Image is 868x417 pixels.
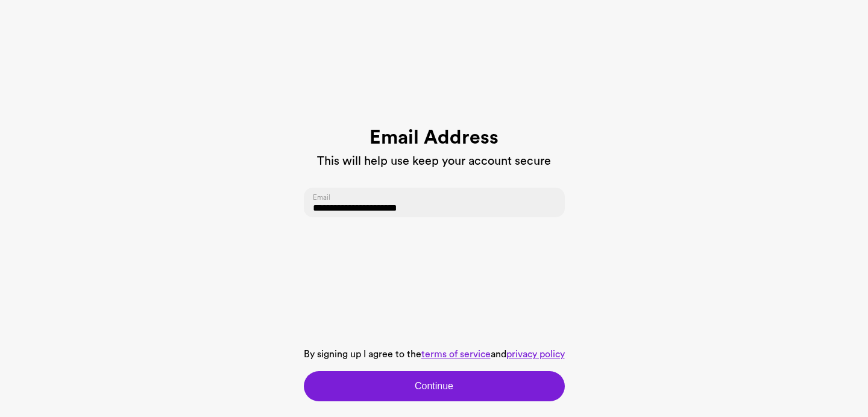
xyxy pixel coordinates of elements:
[415,379,453,393] span: Continue
[304,371,565,401] button: Continue
[304,154,565,168] h3: This will help use keep your account secure
[304,126,565,149] h1: Email Address
[506,349,565,359] a: privacy policy
[304,347,565,361] p: By signing up I agree to the and
[421,349,491,359] a: terms of service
